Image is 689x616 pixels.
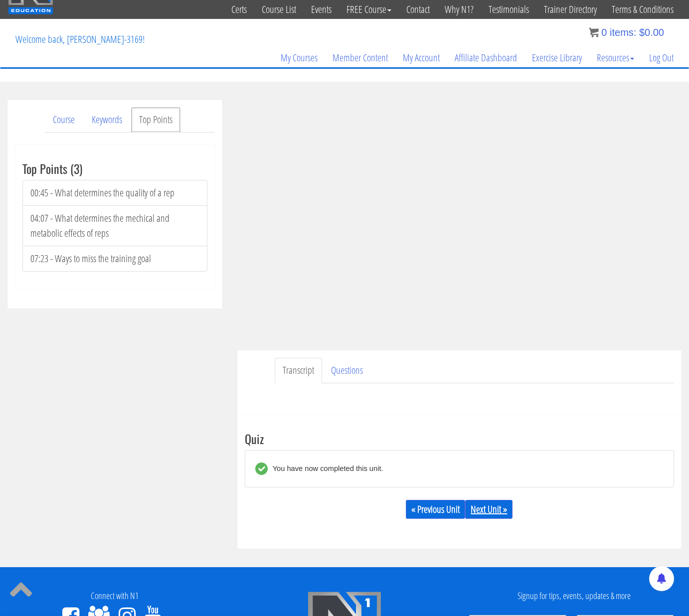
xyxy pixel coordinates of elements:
[465,500,513,519] a: Next Unit »
[589,27,664,38] a: 0 items: $0.00
[45,107,83,133] a: Course
[395,34,447,82] a: My Account
[7,591,222,601] h4: Connect with N1
[406,500,465,519] a: « Previous Unit
[601,27,607,38] span: 0
[610,27,636,38] span: items:
[245,432,674,445] h3: Quiz
[275,358,322,383] a: Transcript
[22,180,207,206] li: 00:45 - What determines the quality of a rep
[447,34,524,82] a: Affiliate Dashboard
[22,246,207,272] li: 07:23 - Ways to miss the training goal
[131,107,180,133] a: Top Points
[467,591,682,601] h4: Signup for tips, events, updates & more
[589,34,642,82] a: Resources
[323,358,371,383] a: Questions
[268,462,383,475] div: You have now completed this unit.
[22,205,207,246] li: 04:07 - What determines the mechical and metabolic effects of reps
[22,162,207,175] h3: Top Points (3)
[642,34,681,82] a: Log Out
[84,107,130,133] a: Keywords
[524,34,589,82] a: Exercise Library
[589,27,599,37] img: icon11.png
[325,34,395,82] a: Member Content
[639,27,664,38] bdi: 0.00
[639,27,645,38] span: $
[8,19,152,59] p: Welcome back, [PERSON_NAME]-3169!
[273,34,325,82] a: My Courses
